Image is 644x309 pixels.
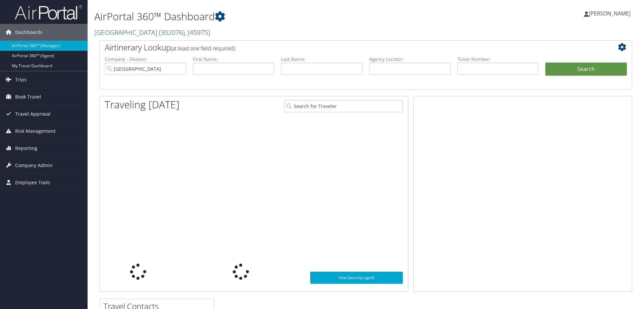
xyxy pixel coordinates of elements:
[94,28,210,37] a: [GEOGRAPHIC_DATA]
[310,272,403,284] a: View SecurityLogic®
[369,56,451,63] label: Agency Locator:
[193,56,275,63] label: First Name:
[15,71,27,88] span: Trips
[285,100,403,112] input: Search for Traveler
[105,98,180,112] h1: Traveling [DATE]
[15,157,53,174] span: Company Admin
[15,88,41,105] span: Book Travel
[15,4,82,20] img: airportal-logo.png
[457,56,539,63] label: Ticket Number:
[15,106,51,122] span: Travel Approval
[185,28,210,37] span: , [ 45975 ]
[94,9,456,24] h1: AirPortal 360™ Dashboard
[105,42,582,53] h2: Airtinerary Lookup
[15,123,56,140] span: Risk Management
[15,174,50,191] span: Employee Tools
[15,140,37,157] span: Reporting
[281,56,362,63] label: Last Name:
[171,45,235,52] span: (at least one field required)
[584,3,637,24] a: [PERSON_NAME]
[15,24,42,41] span: Dashboards
[159,28,185,37] span: ( 302076 )
[589,10,631,17] span: [PERSON_NAME]
[545,63,627,76] button: Search
[105,56,186,63] label: Company - Division:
